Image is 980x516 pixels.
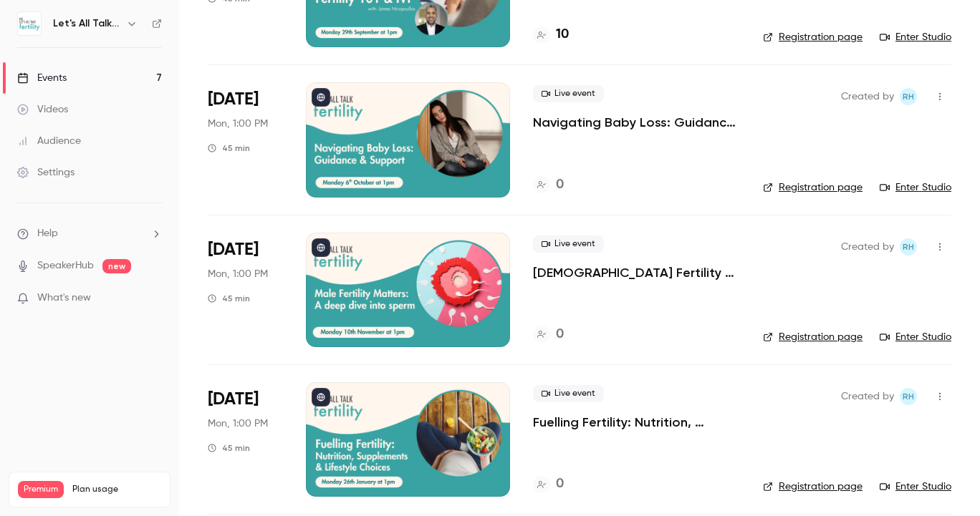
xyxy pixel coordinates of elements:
span: Help [37,226,58,241]
span: Premium [18,481,64,498]
a: Registration page [763,330,863,344]
div: Oct 6 Mon, 1:00 PM (Europe/London) [208,82,283,197]
span: Robyn Harris [900,388,917,405]
span: Mon, 1:00 PM [208,117,268,131]
div: Videos [17,102,68,117]
span: Live event [533,235,604,253]
span: Created by [841,238,894,255]
a: Enter Studio [880,480,951,494]
span: new [102,259,131,273]
a: Navigating Baby Loss: Guidance & Support [533,114,740,131]
div: Audience [17,134,81,148]
div: Settings [17,165,75,180]
span: [DATE] [208,388,259,411]
span: RH [903,388,914,405]
a: Registration page [763,30,863,44]
a: Enter Studio [880,30,951,44]
span: Created by [841,388,894,405]
span: RH [903,238,914,255]
span: RH [903,88,914,105]
div: 45 min [208,442,250,454]
div: 45 min [208,293,250,304]
h4: 10 [556,25,569,44]
a: Registration page [763,480,863,494]
a: SpeakerHub [37,258,94,273]
span: What's new [37,291,91,306]
span: Live event [533,85,604,102]
h4: 0 [556,474,564,494]
span: Robyn Harris [900,88,917,105]
span: Mon, 1:00 PM [208,267,268,281]
a: Fuelling Fertility: Nutrition, Supplements & Lifestyle Choices [533,414,740,431]
a: Enter Studio [880,330,951,344]
a: Enter Studio [880,180,951,195]
h6: Let's All Talk Fertility Live [53,16,120,31]
div: Jan 26 Mon, 1:00 PM (Europe/London) [208,382,283,497]
img: Let's All Talk Fertility Live [18,12,41,35]
a: [DEMOGRAPHIC_DATA] Fertility Matters: A deep dive into sperm [533,264,740,281]
span: [DATE] [208,238,259,261]
a: 0 [533,325,564,344]
a: 0 [533,474,564,494]
span: Created by [841,88,894,105]
div: Events [17,71,67,85]
div: 45 min [208,142,250,154]
h4: 0 [556,325,564,344]
span: Plan usage [72,484,161,495]
a: 0 [533,175,564,195]
span: Robyn Harris [900,238,917,255]
span: [DATE] [208,88,259,111]
a: 10 [533,25,569,44]
span: Live event [533,385,604,402]
li: help-dropdown-opener [17,226,162,241]
span: Mon, 1:00 PM [208,417,268,431]
iframe: Noticeable Trigger [145,292,162,305]
h4: 0 [556,175,564,195]
a: Registration page [763,180,863,195]
div: Nov 10 Mon, 1:00 PM (Europe/London) [208,233,283,347]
